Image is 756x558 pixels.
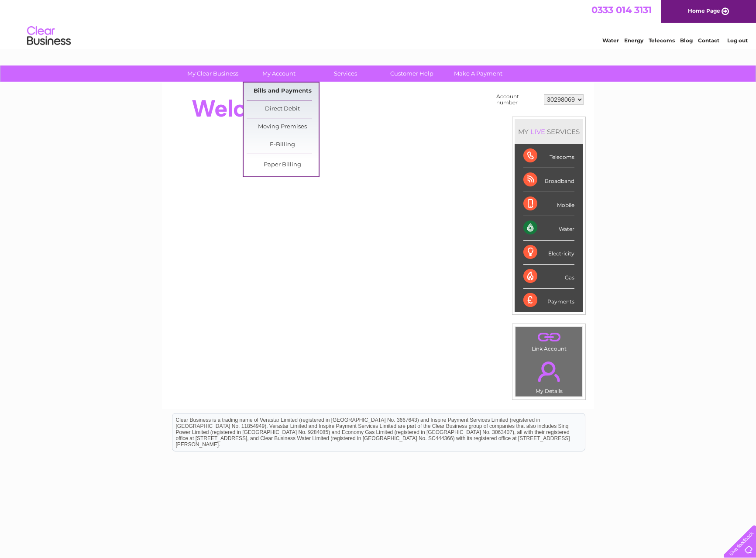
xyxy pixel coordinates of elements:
div: Gas [523,265,574,289]
div: Water [523,216,574,240]
td: Account number [494,91,542,108]
div: Payments [523,289,574,312]
a: Blog [680,37,693,44]
a: Direct Debit [247,100,319,118]
div: Mobile [523,192,574,216]
a: Paper Billing [247,156,319,174]
div: LIVE [529,127,547,136]
a: Bills and Payments [247,83,319,100]
a: E-Billing [247,136,319,154]
a: Services [309,65,381,82]
a: Customer Help [376,65,448,82]
a: Telecoms [649,37,675,44]
a: 0333 014 3131 [591,4,652,15]
td: My Details [515,354,583,397]
a: Water [602,37,619,44]
a: Moving Premises [247,118,319,136]
a: My Account [243,65,315,82]
div: MY SERVICES [515,119,583,144]
div: Clear Business is a trading name of Verastar Limited (registered in [GEOGRAPHIC_DATA] No. 3667643... [172,5,585,42]
td: Link Account [515,327,583,354]
a: Contact [698,37,719,44]
img: logo.png [27,23,71,49]
div: Broadband [523,168,574,192]
div: Electricity [523,241,574,265]
a: Make A Payment [442,65,514,82]
a: Energy [624,37,643,44]
a: Log out [727,37,748,44]
div: Telecoms [523,144,574,168]
a: . [518,329,580,344]
a: My Clear Business [177,65,249,82]
a: . [518,356,580,387]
